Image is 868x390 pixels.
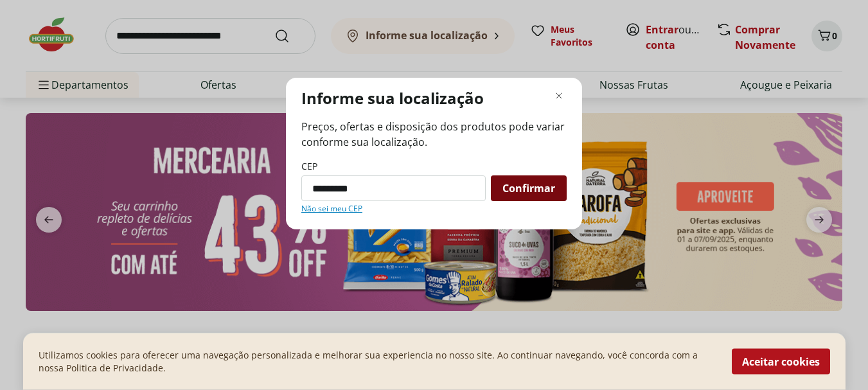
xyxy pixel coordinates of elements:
button: Fechar modal de regionalização [551,88,567,103]
span: Preços, ofertas e disposição dos produtos pode variar conforme sua localização. [301,119,567,150]
button: Confirmar [491,175,567,201]
div: Modal de regionalização [286,78,582,229]
span: Confirmar [502,183,555,193]
p: Informe sua localização [301,88,484,109]
button: Aceitar cookies [732,349,830,375]
a: Não sei meu CEP [301,204,362,214]
p: Utilizamos cookies para oferecer uma navegação personalizada e melhorar sua experiencia no nosso ... [39,349,716,375]
label: CEP [301,160,317,173]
